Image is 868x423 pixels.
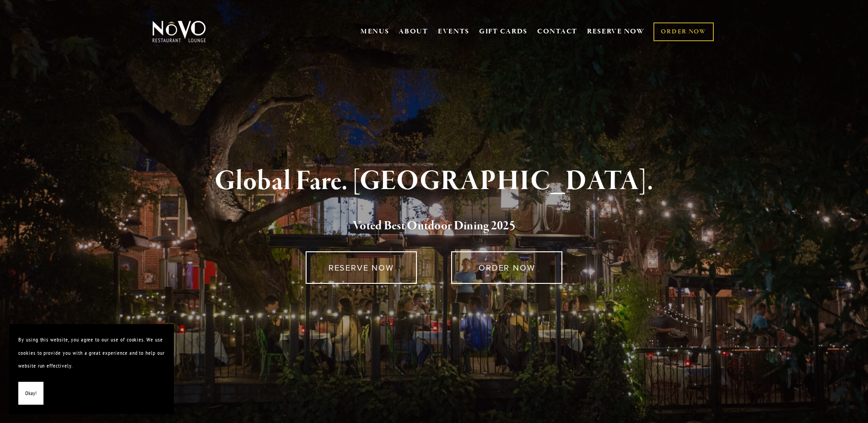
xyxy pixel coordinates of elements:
img: Novo Restaurant &amp; Lounge [151,20,208,43]
p: By using this website, you agree to our use of cookies. We use cookies to provide you with a grea... [18,333,165,373]
a: MENUS [361,27,389,36]
button: Okay! [18,382,43,405]
a: EVENTS [438,27,469,36]
strong: Global Fare. [GEOGRAPHIC_DATA]. [215,164,653,199]
h2: 5 [167,217,701,236]
a: RESERVE NOW [587,23,645,40]
a: CONTACT [537,23,577,40]
a: RESERVE NOW [306,251,417,284]
a: Voted Best Outdoor Dining 202 [353,218,509,235]
a: ORDER NOW [451,251,562,284]
section: Cookie banner [9,324,174,414]
a: ORDER NOW [653,22,713,41]
a: GIFT CARDS [479,23,528,40]
a: ABOUT [399,27,428,36]
span: Okay! [25,387,37,400]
